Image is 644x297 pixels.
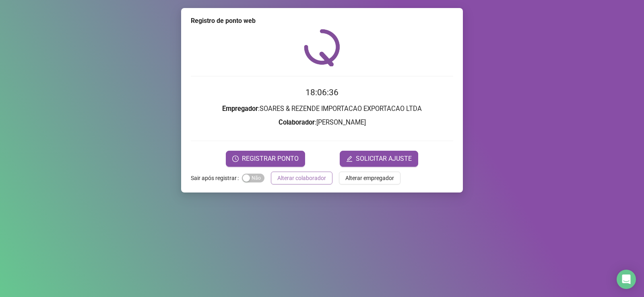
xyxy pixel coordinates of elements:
[242,154,299,164] span: REGISTRAR PONTO
[617,270,636,289] div: Open Intercom Messenger
[232,156,239,162] span: clock-circle
[339,172,400,184] button: Alterar empregador
[346,156,353,162] span: edit
[191,104,453,114] h3: : SOARES & REZENDE IMPORTACAO EXPORTACAO LTDA
[222,105,258,113] strong: Empregador
[226,151,305,167] button: REGISTRAR PONTO
[277,174,326,182] span: Alterar colaborador
[305,88,339,97] time: 18:06:36
[340,151,418,167] button: editSOLICITAR AJUSTE
[279,119,315,126] strong: Colaborador
[356,154,412,164] span: SOLICITAR AJUSTE
[191,172,242,184] label: Sair após registrar
[345,174,394,182] span: Alterar empregador
[304,29,340,66] img: QRPoint
[191,117,453,128] h3: : [PERSON_NAME]
[191,16,453,26] div: Registro de ponto web
[271,172,332,184] button: Alterar colaborador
